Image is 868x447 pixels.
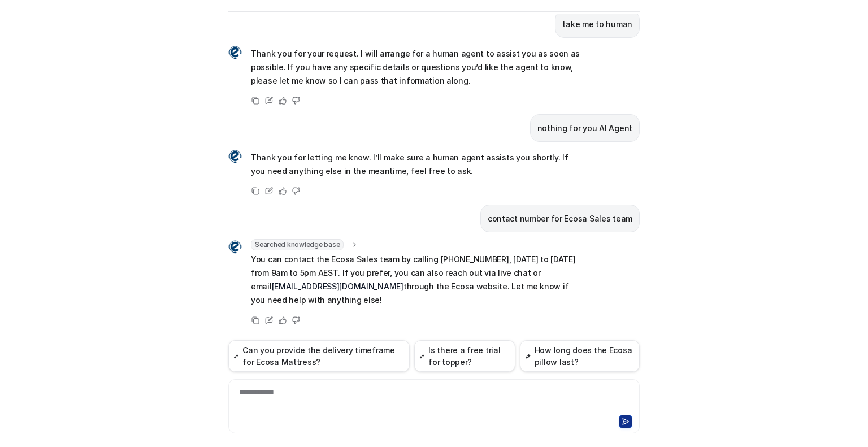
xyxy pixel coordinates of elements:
[562,18,632,31] p: take me to human
[251,47,581,88] p: Thank you for your request. I will arrange for a human agent to assist you as soon as possible. I...
[251,253,581,307] p: You can contact the Ecosa Sales team by calling [PHONE_NUMBER], [DATE] to [DATE] from 9am to 5pm ...
[228,150,242,163] img: Widget
[228,340,410,372] button: Can you provide the delivery timeframe for Ecosa Mattress?
[251,151,581,178] p: Thank you for letting me know. I’ll make sure a human agent assists you shortly. If you need anyt...
[414,340,515,372] button: Is there a free trial for topper?
[228,46,242,59] img: Widget
[537,121,632,135] p: nothing for you AI Agent
[488,212,632,225] p: contact number for Ecosa Sales team
[272,281,403,291] a: [EMAIL_ADDRESS][DOMAIN_NAME]
[251,239,344,250] span: Searched knowledge base
[228,240,242,254] img: Widget
[520,340,640,372] button: How long does the Ecosa pillow last?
